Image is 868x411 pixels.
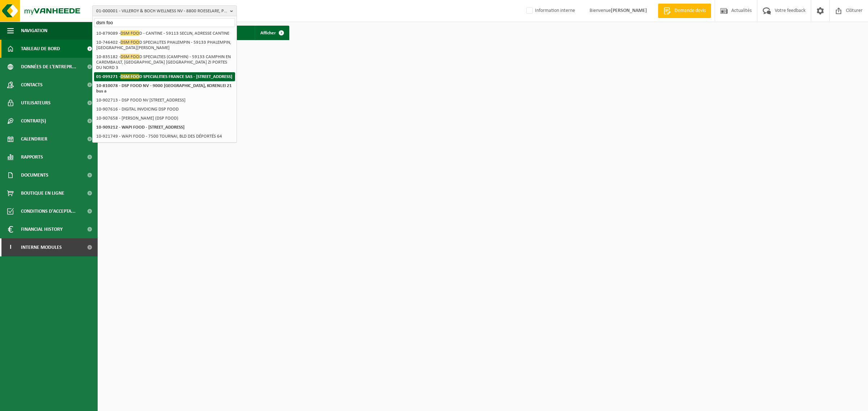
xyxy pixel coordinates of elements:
[21,202,76,220] span: Conditions d'accepta...
[21,166,48,184] span: Documents
[94,105,235,114] li: 10-907616 - DIGITAL INVOICING DSP FOOD
[94,114,235,123] li: 10-907658 - [PERSON_NAME] (DSP FOOD)
[94,18,235,27] input: Chercher des succursales liées
[94,132,235,141] li: 10-921749 - WAPI FOOD - 7500 TOURNAI, BLD DES DÉPORTÉS 64
[92,5,237,16] button: 01-000001 - VILLEROY & BOCH WELLNESS NV - 8800 ROESELARE, POPULIERSTRAAT 1
[21,238,62,256] span: Interne modules
[94,141,235,155] li: 10-954927 - NIMA FOOD - 59552 [GEOGRAPHIC_DATA], [STREET_ADDRESS]
[7,238,14,256] span: I
[21,94,51,112] span: Utilisateurs
[260,31,276,35] span: Afficher
[21,148,43,166] span: Rapports
[21,58,76,76] span: Données de l'entrepr...
[21,220,63,238] span: Financial History
[21,22,47,40] span: Navigation
[21,112,46,130] span: Contrat(s)
[96,74,232,79] strong: 01-099271 - D SPECIALITIES FRANCE SAS - [STREET_ADDRESS]
[94,96,235,105] li: 10-902713 - DSP FOOD NV [STREET_ADDRESS]
[255,26,289,40] a: Afficher
[120,39,139,45] span: DSM FOO
[94,29,235,38] li: 10-879089 - D - CANTINE - 59113 SECLIN, ADRESSE CANTINE
[96,83,232,94] strong: 10-810078 - DSP FOOD NV - 9000 [GEOGRAPHIC_DATA], KORENLEI 21 bus a
[611,8,647,13] strong: [PERSON_NAME]
[120,30,139,36] span: DSM FOO
[120,54,139,59] span: DSM FOO
[94,38,235,52] li: 10-746402 - D SPECIALITES PHALEMPIN - 59133 PHALEMPIN, [GEOGRAPHIC_DATA][PERSON_NAME]
[673,7,707,14] span: Demande devis
[94,52,235,72] li: 10-835182 - D SPECIALTIES (CAMPHIN) - 59133 CAMPHIN EN CAREMBAULT, [GEOGRAPHIC_DATA] [GEOGRAPHIC_...
[21,40,60,58] span: Tableau de bord
[21,184,64,202] span: Boutique en ligne
[21,76,43,94] span: Contacts
[21,130,47,148] span: Calendrier
[525,5,575,16] label: Information interne
[658,4,711,18] a: Demande devis
[96,125,184,130] strong: 10-909212 - WAPI FOOD - [STREET_ADDRESS]
[96,6,227,17] span: 01-000001 - VILLEROY & BOCH WELLNESS NV - 8800 ROESELARE, POPULIERSTRAAT 1
[120,74,139,79] span: DSM FOO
